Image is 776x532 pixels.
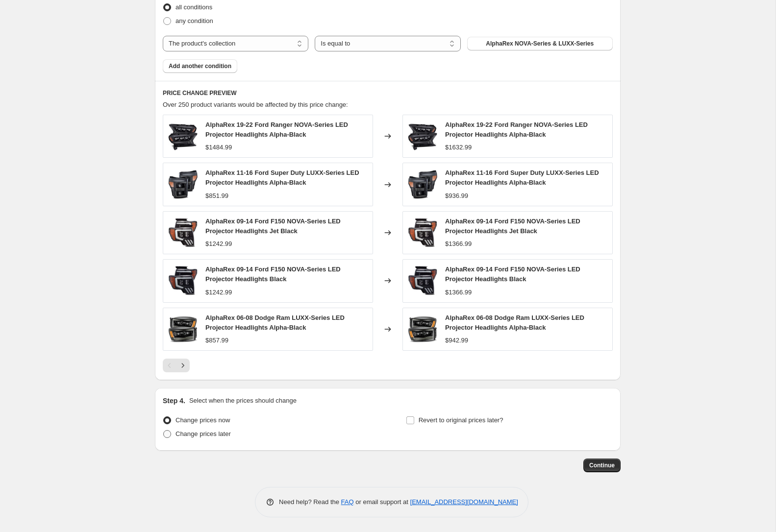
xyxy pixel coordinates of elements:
[589,461,615,469] span: Continue
[467,37,613,50] button: AlphaRex NOVA-Series & LUXX-Series
[163,89,613,97] h6: PRICE CHANGE PREVIEW
[175,416,230,424] span: Change prices now
[408,218,437,247] img: ad0af9629a3edf754e03af984319c2eb_80x.jpg
[445,143,472,152] div: $1632.99
[169,62,231,70] span: Add another condition
[583,459,621,472] button: Continue
[168,314,198,344] img: 1b5131590d487b10a9c6a760e57e198f_39e2a92d-3f33-44e7-be83-0d5277ba82a8_80x.jpg
[341,498,354,506] a: FAQ
[168,266,198,295] img: 5ea9275ac2235d7a08f6205c6d5243ba_80x.jpg
[445,218,580,235] span: AlphaRex 09-14 Ford F150 NOVA-Series LED Projector Headlights Jet Black
[205,239,232,249] div: $1242.99
[445,239,472,249] div: $1366.99
[408,170,437,199] img: 4893ddb411ced70486584517a3223bc5_80x.jpg
[189,396,297,406] p: Select when the prices should change
[175,17,213,24] span: any condition
[205,266,341,283] span: AlphaRex 09-14 Ford F150 NOVA-Series LED Projector Headlights Black
[168,121,198,151] img: 2ab90f4263cc8fe0fb6e56321c3a61cd_80x.jpg
[205,314,345,331] span: AlphaRex 06-08 Dodge Ram LUXX-Series LED Projector Headlights Alpha-Black
[163,359,190,372] nav: Pagination
[279,498,341,506] span: Need help? Read the
[175,3,212,11] span: all conditions
[445,314,584,331] span: AlphaRex 06-08 Dodge Ram LUXX-Series LED Projector Headlights Alpha-Black
[168,170,198,199] img: 4893ddb411ced70486584517a3223bc5_80x.jpg
[408,121,437,151] img: 2ab90f4263cc8fe0fb6e56321c3a61cd_80x.jpg
[175,430,231,437] span: Change prices later
[445,288,472,297] div: $1366.99
[163,59,237,73] button: Add another condition
[486,40,594,48] span: AlphaRex NOVA-Series & LUXX-Series
[445,169,599,186] span: AlphaRex 11-16 Ford Super Duty LUXX-Series LED Projector Headlights Alpha-Black
[176,359,190,372] button: Next
[205,121,348,138] span: AlphaRex 19-22 Ford Ranger NOVA-Series LED Projector Headlights Alpha-Black
[163,101,348,108] span: Over 250 product variants would be affected by this price change:
[408,314,437,344] img: 1b5131590d487b10a9c6a760e57e198f_39e2a92d-3f33-44e7-be83-0d5277ba82a8_80x.jpg
[205,218,341,235] span: AlphaRex 09-14 Ford F150 NOVA-Series LED Projector Headlights Jet Black
[445,336,468,345] div: $942.99
[205,336,228,345] div: $857.99
[205,191,228,201] div: $851.99
[205,288,232,297] div: $1242.99
[445,121,588,138] span: AlphaRex 19-22 Ford Ranger NOVA-Series LED Projector Headlights Alpha-Black
[354,498,410,506] span: or email support at
[410,498,518,506] a: [EMAIL_ADDRESS][DOMAIN_NAME]
[205,169,359,186] span: AlphaRex 11-16 Ford Super Duty LUXX-Series LED Projector Headlights Alpha-Black
[168,218,198,247] img: ad0af9629a3edf754e03af984319c2eb_80x.jpg
[205,143,232,152] div: $1484.99
[445,191,468,201] div: $936.99
[408,266,437,295] img: 5ea9275ac2235d7a08f6205c6d5243ba_80x.jpg
[445,266,580,283] span: AlphaRex 09-14 Ford F150 NOVA-Series LED Projector Headlights Black
[163,396,185,406] h2: Step 4.
[419,416,503,424] span: Revert to original prices later?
